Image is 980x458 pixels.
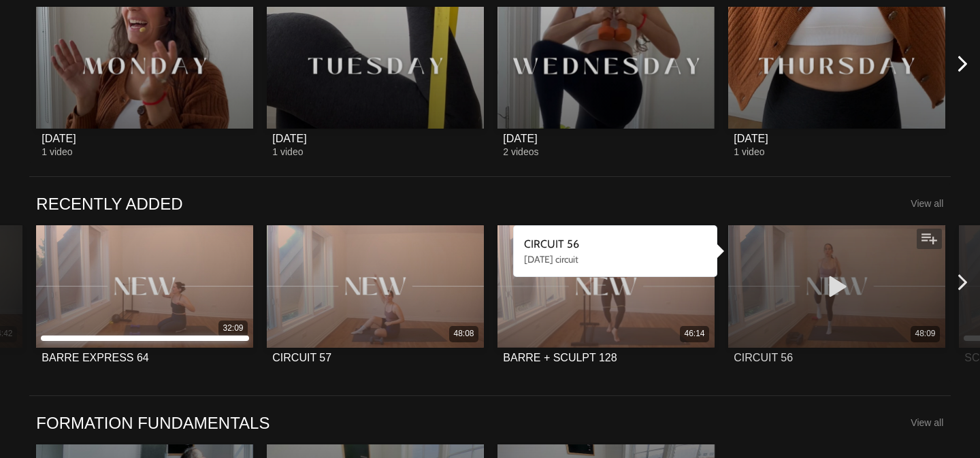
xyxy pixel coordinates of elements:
button: Add to my list [917,229,942,249]
span: 1 video [42,146,72,157]
a: WEDNESDAY[DATE]2 videos [497,7,715,157]
div: BARRE EXPRESS 64 [42,351,148,364]
span: 2 videos [503,146,538,157]
a: RECENTLY ADDED [36,193,182,214]
strong: CIRCUIT 56 [524,238,579,250]
a: MONDAY[DATE]1 video [36,7,253,157]
div: 48:08 [454,328,474,340]
a: View all [911,198,943,209]
a: BARRE EXPRESS 6432:09BARRE EXPRESS 64 [36,225,253,376]
a: BARRE + SCULPT 12846:14BARRE + SCULPT 128 [497,225,715,376]
div: CIRCUIT 57 [272,351,331,364]
a: CIRCUIT 5648:09CIRCUIT 56 [728,225,945,376]
div: [DATE] [503,132,537,145]
a: FORMATION FUNDAMENTALS [36,412,269,434]
a: TUESDAY[DATE]1 video [267,7,484,157]
div: BARRE + SCULPT 128 [503,351,617,364]
span: 1 video [272,146,303,157]
div: 46:14 [685,328,705,340]
div: 32:09 [223,323,244,334]
div: CIRCUIT 56 [734,351,793,364]
div: [DATE] circuit [524,252,706,266]
div: [DATE] [734,132,768,145]
a: CIRCUIT 5748:08CIRCUIT 57 [267,225,484,376]
span: 1 video [734,146,764,157]
a: View all [911,417,943,428]
div: [DATE] [272,132,306,145]
a: THURSDAY[DATE]1 video [728,7,945,157]
div: 48:09 [915,328,936,340]
div: [DATE] [42,132,76,145]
